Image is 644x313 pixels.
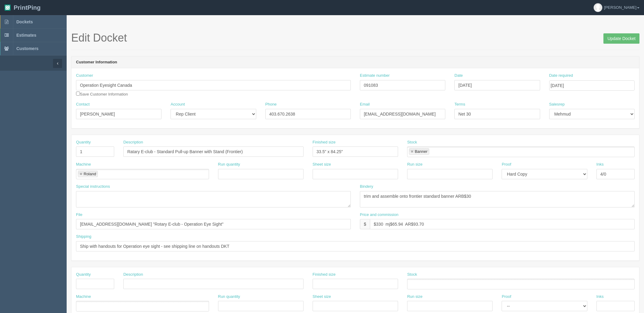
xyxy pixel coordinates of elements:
label: Machine [76,162,91,167]
label: Run size [407,162,423,167]
label: Run quantity [218,162,240,167]
label: Description [123,272,143,278]
label: Date required [549,73,573,79]
div: Banner [415,150,427,153]
header: Customer Information [71,56,639,69]
label: Quantity [76,140,91,145]
label: Proof [502,294,511,300]
label: Stock [407,272,417,278]
label: Description [123,140,143,145]
label: Terms [454,102,465,107]
label: Machine [76,294,91,300]
label: Special instructions [76,184,110,190]
label: Inks [596,294,604,300]
label: Price and commission [360,212,398,218]
img: avatar_default-7531ab5dedf162e01f1e0bb0964e6a185e93c5c22dfe317fb01d7f8cd2b1632c.jpg [594,3,602,12]
label: Shipping [76,234,91,240]
label: Quantity [76,272,91,278]
label: Inks [596,162,604,167]
label: Salesrep [549,102,565,107]
label: Run size [407,294,423,300]
label: Proof [502,162,511,167]
input: Update Docket [603,33,639,44]
label: Run quantity [218,294,240,300]
div: Save Customer Information [76,73,351,97]
label: Finished size [313,140,336,145]
span: Customers [16,46,38,51]
div: Roland [84,172,96,176]
label: File [76,212,82,218]
label: Phone [265,102,277,107]
label: Finished size [313,272,336,278]
label: Estimate number [360,73,390,79]
label: Date [454,73,463,79]
label: Sheet size [313,162,331,167]
textarea: trim and assemble onto frontier standard banner ARB$30 [360,191,635,207]
label: Sheet size [313,294,331,300]
label: Contact [76,102,90,107]
label: Account [171,102,185,107]
label: Bindery [360,184,373,190]
label: Customer [76,73,93,79]
label: Email [360,102,370,107]
div: $ [360,219,370,229]
label: Stock [407,140,417,145]
h1: Edit Docket [71,32,639,44]
img: logo-3e63b451c926e2ac314895c53de4908e5d424f24456219fb08d385ab2e579770.png [5,5,11,11]
input: Enter customer name [76,80,351,90]
span: Dockets [16,19,33,24]
span: Estimates [16,33,36,38]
